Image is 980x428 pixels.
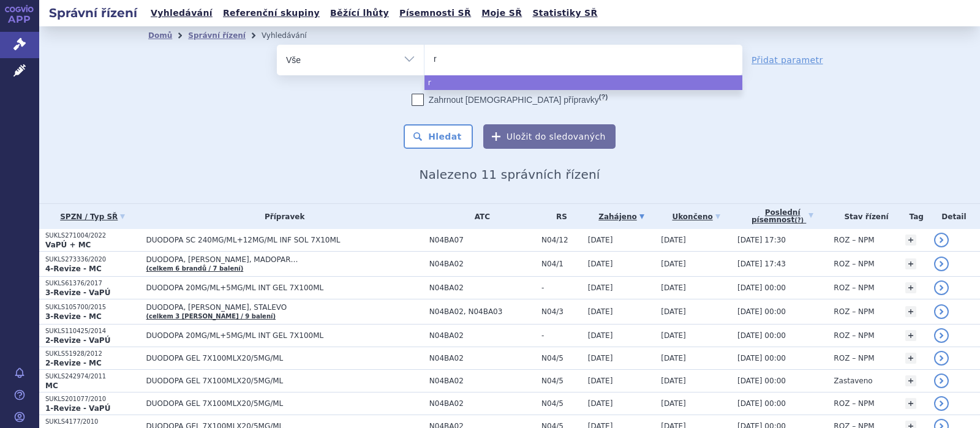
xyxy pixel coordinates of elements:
span: [DATE] 00:00 [737,283,786,292]
a: Poslednípísemnost(?) [737,204,827,229]
a: + [905,398,916,409]
a: Písemnosti SŘ [396,5,475,21]
a: Přidat parametr [752,54,823,66]
p: SUKLS110425/2014 [45,327,140,336]
th: Tag [899,204,928,229]
span: ROZ – NPM [834,236,874,244]
span: [DATE] 00:00 [737,331,786,340]
strong: 2-Revize - MC [45,359,102,367]
a: Domů [148,31,172,40]
th: RS [535,204,582,229]
span: Zastaveno [834,377,872,385]
strong: 2-Revize - VaPÚ [45,336,110,345]
abbr: (?) [599,93,608,101]
p: SUKLS51928/2012 [45,350,140,358]
p: SUKLS271004/2022 [45,231,140,240]
a: detail [934,374,949,388]
a: + [905,375,916,386]
span: [DATE] [588,354,613,362]
a: detail [934,304,949,319]
span: [DATE] [588,399,613,408]
a: (celkem 6 brandů / 7 balení) [146,265,244,272]
a: + [905,282,916,293]
span: N04BA02 [429,260,535,268]
p: SUKLS4177/2010 [45,418,140,426]
li: r [424,75,742,90]
a: Statistiky SŘ [529,5,601,21]
a: + [905,258,916,269]
a: detail [934,257,949,271]
span: [DATE] [661,283,686,292]
a: detail [934,328,949,343]
a: + [905,235,916,246]
label: Zahrnout [DEMOGRAPHIC_DATA] přípravky [412,94,608,106]
span: ROZ – NPM [834,283,874,292]
span: DUODOPA SC 240MG/ML+12MG/ML INF SOL 7X10ML [146,236,423,244]
th: ATC [423,204,535,229]
span: [DATE] [588,331,613,340]
abbr: (?) [794,217,804,224]
h2: Správní řízení [39,4,147,21]
span: N04/5 [541,377,582,385]
span: [DATE] [661,399,686,408]
a: Vyhledávání [147,5,216,21]
a: detail [934,351,949,366]
span: [DATE] [661,377,686,385]
span: [DATE] [661,260,686,268]
span: - [541,283,582,292]
p: SUKLS242974/2011 [45,372,140,381]
span: [DATE] [661,307,686,316]
span: [DATE] [588,283,613,292]
span: [DATE] [588,260,613,268]
span: [DATE] [661,331,686,340]
span: ROZ – NPM [834,354,874,362]
p: SUKLS201077/2010 [45,395,140,404]
strong: 3-Revize - VaPÚ [45,288,110,297]
p: SUKLS61376/2017 [45,279,140,288]
span: DUODOPA GEL 7X100MLX20/5MG/ML [146,399,423,408]
span: N04BA07 [429,236,535,244]
span: [DATE] 00:00 [737,307,786,316]
span: [DATE] [661,354,686,362]
strong: 4-Revize - MC [45,265,102,273]
strong: VaPÚ + MC [45,241,91,249]
span: N04/5 [541,399,582,408]
span: [DATE] 17:43 [737,260,786,268]
p: SUKLS105700/2015 [45,303,140,312]
span: [DATE] 00:00 [737,399,786,408]
a: detail [934,396,949,411]
span: [DATE] [588,236,613,244]
th: Stav řízení [827,204,899,229]
a: Zahájeno [588,208,655,225]
button: Hledat [404,124,473,149]
span: DUODOPA, [PERSON_NAME], MADOPAR… [146,255,423,264]
a: Moje SŘ [478,5,526,21]
span: DUODOPA GEL 7X100MLX20/5MG/ML [146,354,423,362]
a: detail [934,233,949,247]
span: N04/5 [541,354,582,362]
button: Uložit do sledovaných [483,124,616,149]
span: [DATE] 00:00 [737,377,786,385]
strong: 3-Revize - MC [45,312,102,321]
span: N04BA02, N04BA03 [429,307,535,316]
span: DUODOPA, [PERSON_NAME], STALEVO [146,303,423,312]
span: - [541,331,582,340]
span: DUODOPA GEL 7X100MLX20/5MG/ML [146,377,423,385]
span: N04/1 [541,260,582,268]
li: Vyhledávání [262,26,323,45]
span: N04/3 [541,307,582,316]
span: N04/12 [541,236,582,244]
a: + [905,306,916,317]
span: [DATE] [588,307,613,316]
span: Nalezeno 11 správních řízení [419,167,600,182]
span: ROZ – NPM [834,260,874,268]
p: SUKLS273336/2020 [45,255,140,264]
th: Přípravek [140,204,423,229]
span: N04BA02 [429,399,535,408]
span: N04BA02 [429,377,535,385]
a: (celkem 3 [PERSON_NAME] / 9 balení) [146,313,276,320]
a: Ukončeno [661,208,731,225]
span: DUODOPA 20MG/ML+5MG/ML INT GEL 7X100ML [146,283,423,292]
a: Běžící lhůty [326,5,393,21]
span: N04BA02 [429,283,535,292]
